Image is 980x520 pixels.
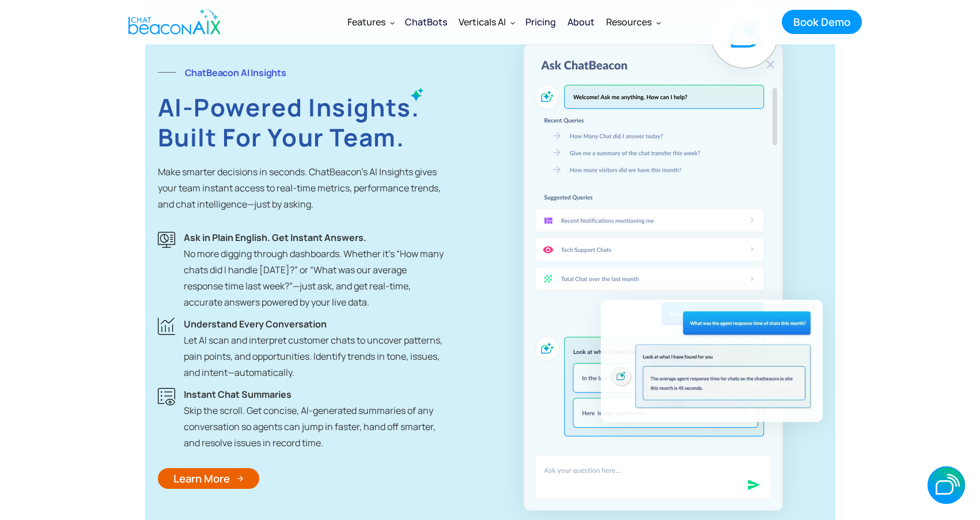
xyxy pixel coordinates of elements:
div: Resources [600,8,665,36]
a: ChatBots [399,7,453,37]
div: Verticals AI [459,14,506,30]
strong: Ask in Plain English. Get Instant Answers. ‍ [184,231,366,244]
div: Features [342,8,399,36]
div: Let AI scan and interpret customer chats to uncover patterns, pain points, and opportunities. Ide... [184,316,444,380]
div: Pricing [525,14,556,30]
p: Make smarter decisions in seconds. ChatBeacon’s AI Insights gives your team instant access to rea... [158,164,444,212]
img: Dropdown [510,20,515,25]
img: Arrow [237,475,244,482]
div: Resources [606,14,652,30]
div: Verticals AI [453,8,520,36]
a: Pricing [520,7,562,37]
div: No more digging through dashboards. Whether it’s “How many chats did I handle [DATE]?” or “What w... [184,229,444,310]
div: Book Demo [793,14,850,29]
img: Generative AI with ChatBeacon AI [524,43,783,511]
a: Book Demo [782,10,862,34]
img: Dropdown [390,20,395,25]
img: ChatBeacon AI produces the answers you need [601,300,822,422]
strong: AI-Powered Insights. Built for Your Team. [158,91,420,154]
img: Dropdown [656,20,661,25]
div: ChatBots [405,14,447,30]
div: Skip the scroll. Get concise, AI-generated summaries of any conversation so agents can jump in fa... [184,386,444,451]
div: About [567,14,595,30]
strong: Understand Every Conversation ‍ [184,318,327,330]
div: Learn More [173,471,230,486]
strong: Instant Chat Summaries [184,388,292,401]
a: home [119,2,227,42]
a: Learn More [158,468,259,489]
a: About [562,7,600,37]
strong: ChatBeacon AI Insights [185,66,286,79]
div: Features [347,14,385,30]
